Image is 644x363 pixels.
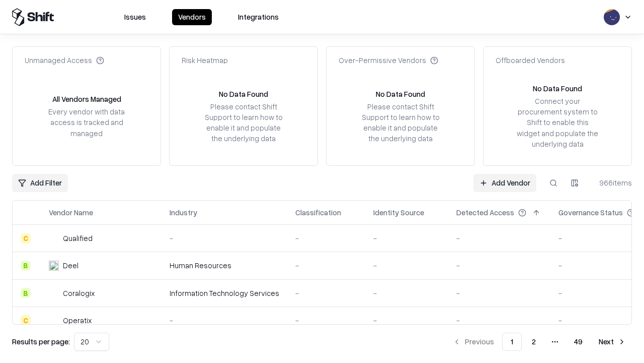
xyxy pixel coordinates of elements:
[21,315,31,325] div: C
[12,336,70,347] p: Results per page:
[456,260,542,271] div: -
[533,83,582,94] div: No Data Found
[170,260,279,271] div: Human Resources
[49,233,59,244] img: Qualified
[502,333,522,351] button: 1
[373,260,440,271] div: -
[170,315,279,326] div: -
[25,55,104,66] div: Unmanaged Access
[21,288,31,298] div: B
[172,9,212,25] button: Vendors
[496,55,565,66] div: Offboarded Vendors
[21,233,31,244] div: C
[373,315,440,326] div: -
[558,207,623,218] div: Governance Status
[63,260,78,271] div: Deel
[592,177,632,188] div: 966 items
[359,101,442,144] div: Please contact Shift Support to learn how to enable it and populate the underlying data
[516,96,599,149] div: Connect your procurement system to Shift to enable this widget and populate the underlying data
[295,288,357,298] div: -
[524,333,544,351] button: 2
[63,233,93,244] div: Qualified
[456,315,542,326] div: -
[49,261,59,271] img: Deel
[456,233,542,244] div: -
[12,174,68,192] button: Add Filter
[49,315,59,325] img: Operatix
[295,233,357,244] div: -
[456,288,542,298] div: -
[118,9,152,25] button: Issues
[373,207,424,218] div: Identity Source
[21,261,31,271] div: B
[566,333,591,351] button: 49
[339,55,438,66] div: Over-Permissive Vendors
[593,333,632,351] button: Next
[232,9,285,25] button: Integrations
[49,288,59,298] img: Coralogix
[295,315,357,326] div: -
[456,207,514,218] div: Detected Access
[170,233,279,244] div: -
[219,89,268,99] div: No Data Found
[63,288,95,298] div: Coralogix
[52,94,121,104] div: All Vendors Managed
[376,89,425,99] div: No Data Found
[45,106,128,138] div: Every vendor with data access is tracked and managed
[473,174,536,192] a: Add Vendor
[373,233,440,244] div: -
[49,207,93,218] div: Vendor Name
[373,288,440,298] div: -
[202,101,285,144] div: Please contact Shift Support to learn how to enable it and populate the underlying data
[63,315,92,326] div: Operatix
[170,207,197,218] div: Industry
[182,55,228,66] div: Risk Heatmap
[295,260,357,271] div: -
[447,333,632,351] nav: pagination
[170,288,279,298] div: Information Technology Services
[295,207,341,218] div: Classification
